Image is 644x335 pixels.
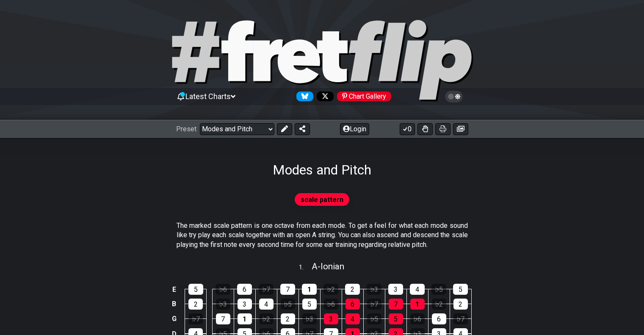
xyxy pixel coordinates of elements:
[188,313,203,324] div: ♭7
[302,284,317,295] div: 1
[367,284,381,295] div: ♭3
[200,123,274,135] select: Preset
[410,284,425,295] div: 4
[259,299,274,310] div: 4
[453,313,468,324] div: ♭7
[435,123,451,135] button: Print
[367,313,381,324] div: ♭5
[216,313,230,324] div: 7
[453,284,468,295] div: 5
[431,284,446,295] div: ♭5
[337,91,391,101] div: Chart Gallery
[169,282,179,297] td: E
[410,313,425,324] div: ♭6
[389,313,403,324] div: 5
[176,125,196,133] span: Preset
[345,284,360,295] div: 2
[259,313,274,324] div: ♭2
[281,313,295,324] div: 2
[367,299,381,310] div: ♭7
[345,299,360,310] div: 6
[340,123,369,135] button: Login
[216,284,230,295] div: ♭6
[388,284,403,295] div: 3
[295,123,310,135] button: Share Preset
[238,313,252,324] div: 1
[400,123,415,135] button: 0
[216,299,230,310] div: ♭3
[324,299,338,310] div: ♭6
[432,313,446,324] div: 6
[293,91,313,101] a: Follow #fretflip at Bluesky
[281,299,295,310] div: ♭5
[273,162,371,178] h1: Modes and Pitch
[324,313,338,324] div: 3
[188,299,203,310] div: 2
[237,284,252,295] div: 6
[177,221,468,249] p: The marked scale pattern is one octave from each mode. To get a feel for what each mode sound lik...
[334,91,391,101] a: #fretflip at Pinterest
[410,299,425,310] div: 1
[345,313,360,324] div: 4
[449,93,459,100] span: Toggle light / dark theme
[169,296,179,311] td: B
[238,299,252,310] div: 3
[323,284,338,295] div: ♭2
[280,284,295,295] div: 7
[299,263,312,272] span: 1 .
[302,313,317,324] div: ♭3
[301,194,343,206] span: scale pattern
[453,299,468,310] div: 2
[312,261,344,271] span: A - Ionian
[188,284,203,295] div: 5
[417,123,433,135] button: Toggle Dexterity for all fretkits
[277,123,292,135] button: Edit Preset
[259,284,274,295] div: ♭7
[169,311,179,326] td: G
[313,91,334,101] a: Follow #fretflip at X
[185,92,231,101] span: Latest Charts
[302,299,317,310] div: 5
[453,123,468,135] button: Create image
[432,299,446,310] div: ♭2
[389,299,403,310] div: 7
